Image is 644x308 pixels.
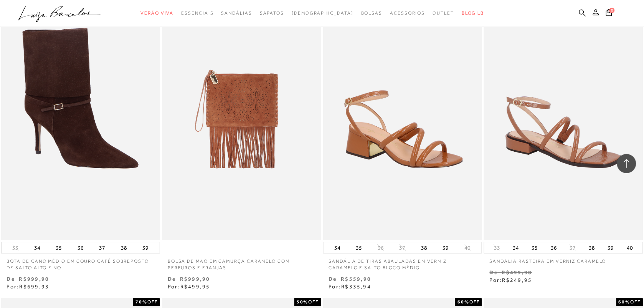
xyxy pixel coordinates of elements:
[10,244,21,252] button: 33
[549,242,560,253] button: 36
[181,10,213,16] span: Essenciais
[135,299,147,305] strong: 70%
[441,242,451,253] button: 39
[341,283,371,290] span: R$335,94
[457,299,469,305] strong: 60%
[390,10,425,16] span: Acessórios
[260,6,284,20] a: categoryNavScreenReaderText
[1,253,160,271] a: BOTA DE CANO MÉDIO EM COURO CAFÉ SOBREPOSTO DE SALTO ALTO FINO
[309,299,319,305] span: OFF
[162,253,321,271] a: BOLSA DE MÃO EM CAMURÇA CARAMELO COM PERFUROS E FRANJAS
[140,6,173,20] a: categoryNavScreenReaderText
[324,2,482,239] a: SANDÁLIA DE TIRAS ABAULADAS EM VERNIZ CARAMELO E SALTO BLOCO MÉDIO SANDÁLIA DE TIRAS ABAULADAS EM...
[502,269,532,275] small: R$499,90
[502,277,532,283] span: R$249,95
[292,10,353,16] span: [DEMOGRAPHIC_DATA]
[484,253,643,265] a: SANDÁLIA RASTEIRA EM VERNIZ CARAMELO
[97,242,107,253] button: 37
[168,276,176,282] small: De
[606,242,616,253] button: 39
[292,6,353,20] a: noSubCategoriesText
[7,283,50,290] span: Por:
[433,6,454,20] a: categoryNavScreenReaderText
[163,2,320,239] a: BOLSA DE MÃO EM CAMURÇA CARAMELO COM PERFUROS E FRANJAS BOLSA DE MÃO EM CAMURÇA CARAMELO COM PERF...
[329,283,372,290] span: Por:
[609,8,615,13] span: 0
[511,242,522,253] button: 34
[397,244,408,252] button: 37
[324,2,482,239] img: SANDÁLIA DE TIRAS ABAULADAS EM VERNIZ CARAMELO E SALTO BLOCO MÉDIO
[469,299,480,305] span: OFF
[168,283,210,290] span: Por:
[119,242,129,253] button: 38
[329,276,337,282] small: De
[75,242,86,253] button: 36
[631,299,641,305] span: OFF
[490,277,532,283] span: Por:
[619,299,631,305] strong: 60%
[2,2,160,239] a: BOTA DE CANO MÉDIO EM COURO CAFÉ SOBREPOSTO DE SALTO ALTO FINO BOTA DE CANO MÉDIO EM COURO CAFÉ S...
[485,2,642,239] img: SANDÁLIA RASTEIRA EM VERNIZ CARAMELO
[221,10,252,16] span: Sandálias
[32,242,43,253] button: 34
[433,10,454,16] span: Outlet
[586,242,597,253] button: 38
[181,6,213,20] a: categoryNavScreenReaderText
[624,242,635,253] button: 40
[419,242,429,253] button: 38
[354,242,365,253] button: 35
[180,283,210,290] span: R$499,95
[2,2,160,239] img: BOTA DE CANO MÉDIO EM COURO CAFÉ SOBREPOSTO DE SALTO ALTO FINO
[19,276,49,282] small: R$999,90
[361,6,383,20] a: categoryNavScreenReaderText
[140,242,151,253] button: 39
[375,244,386,252] button: 36
[147,299,158,305] span: OFF
[260,10,284,16] span: Sapatos
[462,10,484,16] span: BLOG LB
[492,244,502,252] button: 33
[361,10,383,16] span: Bolsas
[490,269,498,275] small: De
[297,299,309,305] strong: 50%
[7,276,15,282] small: De
[19,283,49,290] span: R$699,93
[163,2,320,239] img: BOLSA DE MÃO EM CAMURÇA CARAMELO COM PERFUROS E FRANJAS
[180,276,210,282] small: R$999,90
[332,242,343,253] button: 34
[568,244,578,252] button: 37
[485,2,642,239] a: SANDÁLIA RASTEIRA EM VERNIZ CARAMELO SANDÁLIA RASTEIRA EM VERNIZ CARAMELO
[341,276,371,282] small: R$559,90
[462,6,484,20] a: BLOG LB
[390,6,425,20] a: categoryNavScreenReaderText
[604,8,614,19] button: 0
[462,244,473,252] button: 40
[530,242,540,253] button: 35
[323,253,482,271] a: SANDÁLIA DE TIRAS ABAULADAS EM VERNIZ CARAMELO E SALTO BLOCO MÉDIO
[221,6,252,20] a: categoryNavScreenReaderText
[53,242,64,253] button: 35
[140,10,173,16] span: Verão Viva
